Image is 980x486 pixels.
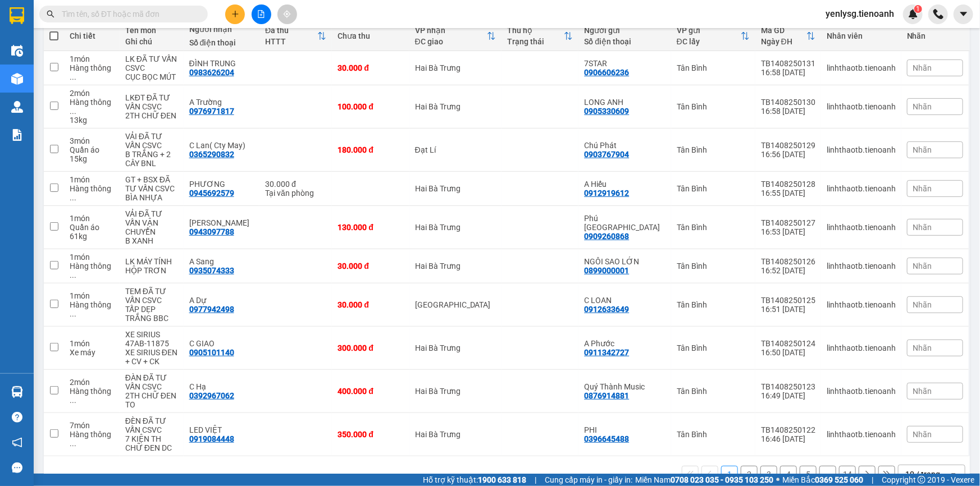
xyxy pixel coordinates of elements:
div: CỤC BỌC MÚT [125,72,178,81]
div: 61 kg [70,232,114,241]
span: Nhãn [913,63,932,72]
span: ... [70,439,76,448]
button: ... [819,466,836,483]
button: plus [225,4,245,24]
div: 13 kg [70,116,114,125]
th: Toggle SortBy [259,21,332,51]
div: 0899000001 [584,266,629,275]
div: 0976971817 [189,107,234,116]
div: VP nhận [415,26,487,35]
div: 15 kg [70,154,114,163]
div: Nhân viên [827,31,896,40]
div: ĐÌNH TRUNG [189,59,254,68]
div: 16:56 [DATE] [761,150,815,159]
div: Mã GD [761,26,806,35]
div: Chưa thu [338,31,403,40]
div: 1 món [70,253,114,262]
div: PHI [584,425,665,434]
div: VẢI ĐÃ TƯ VẤN CSVC [125,132,178,150]
div: Tân Bình [677,184,750,193]
strong: 0708 023 035 - 0935 103 250 [671,475,773,484]
span: copyright [918,476,926,484]
div: 30.000 đ [338,63,403,72]
div: Đã thu [265,26,317,35]
div: LK ĐÃ TƯ VẤN CSVC [125,54,178,72]
strong: 1900 633 818 [478,475,526,484]
div: Phú Gia Hưng [584,214,665,232]
div: linhthaotb.tienoanh [827,430,896,439]
div: 350.000 đ [338,430,403,439]
div: TB1408250124 [761,339,815,348]
div: 16:53 [DATE] [761,227,815,236]
img: logo-vxr [10,7,24,24]
div: linhthaotb.tienoanh [827,262,896,270]
div: HỘP TRƠN [125,266,178,275]
div: 1 món [70,175,114,184]
div: NGÔI SAO LỚN [584,257,665,266]
div: Ghi chú [125,37,178,46]
div: Hàng thông thường [70,262,114,279]
div: TB1408250123 [761,382,815,391]
div: 2 món [70,378,114,387]
span: Cung cấp máy in - giấy in: [545,474,632,486]
div: 0876914881 [584,391,629,400]
div: HTTT [265,37,317,46]
button: file-add [252,4,271,24]
div: B TRẮNG + 2 CÂY BNL [125,150,178,168]
span: Nhãn [913,343,932,352]
div: 30.000 đ [338,300,403,309]
div: 0983626204 [189,68,234,77]
span: Nhãn [913,223,932,232]
div: linhthaotb.tienoanh [827,300,896,309]
th: Toggle SortBy [502,21,578,51]
div: 3 món [70,136,114,145]
div: 0396645488 [584,434,629,443]
div: ĐC giao [415,37,487,46]
img: warehouse-icon [11,45,23,57]
strong: 0369 525 060 [815,475,863,484]
div: 7 món [70,421,114,430]
div: Tân Bình [677,387,750,396]
div: Hai Bà Trưng [415,343,496,352]
div: Quý Thành Music [584,382,665,391]
div: ĐÈN ĐÃ TƯ VẤN CSVC [125,416,178,434]
span: Miền Nam [635,474,773,486]
span: aim [283,10,291,18]
span: | [872,474,873,486]
div: TB1408250125 [761,296,815,305]
button: 14 [839,466,856,483]
div: 7 KIỆN TH CHỮ ĐEN DC [125,434,178,452]
div: 1 món [70,291,114,300]
div: TB1408250127 [761,218,815,227]
div: 0903767904 [584,150,629,159]
div: 2 món [70,89,114,98]
div: Tân Bình [677,300,750,309]
div: 16:55 [DATE] [761,189,815,198]
div: 16:58 [DATE] [761,107,815,116]
div: Quần áo [70,145,114,154]
div: Ngày ĐH [761,37,806,46]
div: 1 món [70,54,114,63]
div: B XANH [125,236,178,245]
div: ĐÀN ĐÃ TƯ VẤN CSVC [125,373,178,391]
th: Toggle SortBy [671,21,755,51]
div: Hai Bà Trưng [415,63,496,72]
div: Thu hộ [507,26,564,35]
div: Trạng thái [507,37,564,46]
div: GT + BSX ĐÃ TƯ VẤN CSVC [125,175,178,193]
div: C GIAO [189,339,254,348]
div: Số điện thoại [584,37,665,46]
span: ... [70,107,76,116]
div: 100.000 đ [338,102,403,111]
button: caret-down [954,4,973,24]
div: Hai Bà Trưng [415,223,496,232]
div: Tân Bình [677,145,750,154]
button: 5 [800,466,817,483]
svg: open [949,470,958,479]
div: LK MÁY TÍNH [125,257,178,266]
span: ... [70,270,76,279]
div: Đạt Lí [415,145,496,154]
img: warehouse-icon [11,73,23,85]
div: TB1408250122 [761,425,815,434]
div: Hai Bà Trưng [415,102,496,111]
